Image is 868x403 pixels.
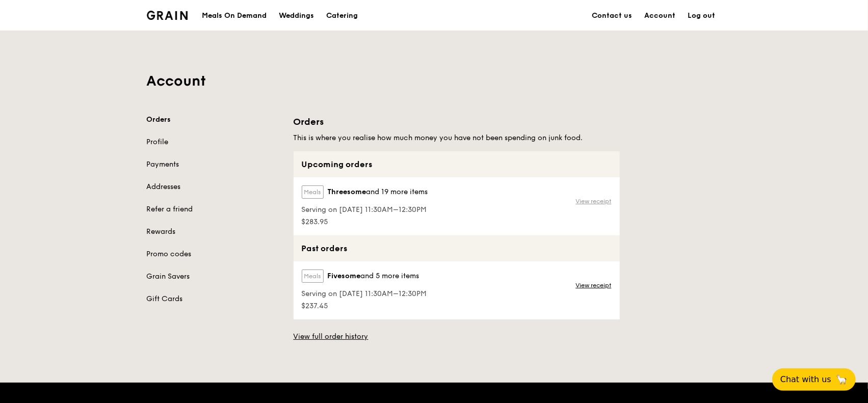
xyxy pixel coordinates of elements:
span: $237.45 [302,301,427,311]
a: View receipt [576,281,612,289]
span: and 19 more items [366,187,428,196]
a: Addresses [147,182,281,192]
h1: Orders [294,115,620,129]
span: Serving on [DATE] 11:30AM–12:30PM [302,289,427,299]
a: Gift Cards [147,294,281,304]
div: Catering [326,1,358,31]
a: Payments [147,159,281,170]
a: Promo codes [147,249,281,259]
span: 🦙 [835,373,848,386]
a: Profile [147,137,281,147]
label: Meals [302,185,324,199]
span: $283.95 [302,217,428,227]
a: Catering [320,1,364,31]
span: Serving on [DATE] 11:30AM–12:30PM [302,205,428,215]
a: View full order history [294,332,369,342]
h5: This is where you realise how much money you have not been spending on junk food. [294,133,620,143]
button: Chat with us🦙 [772,368,856,391]
a: View receipt [576,197,612,205]
span: Fivesome [328,271,361,281]
a: Grain Savers [147,272,281,282]
div: Upcoming orders [294,151,620,177]
a: Refer a friend [147,204,281,214]
a: Weddings [273,1,320,31]
div: Weddings [279,1,314,31]
h1: Account [147,72,722,90]
label: Meals [302,270,324,283]
a: Orders [147,115,281,125]
a: Log out [682,1,722,31]
div: Past orders [294,235,620,261]
a: Contact us [586,1,639,31]
img: Grain [147,11,188,20]
a: Account [639,1,682,31]
div: Meals On Demand [202,1,267,31]
span: and 5 more items [361,272,419,280]
span: Chat with us [780,373,831,386]
span: Threesome [328,187,366,197]
a: Rewards [147,227,281,237]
